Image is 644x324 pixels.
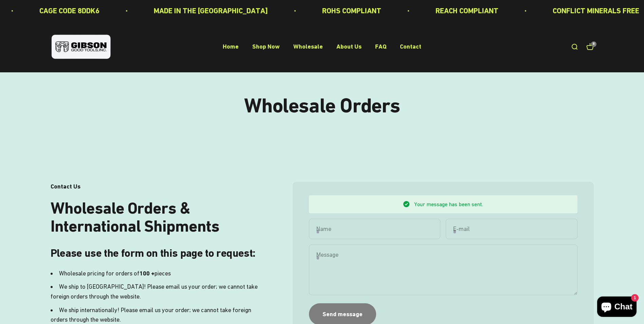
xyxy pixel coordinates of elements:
strong: 100 + [140,270,154,277]
h1: Wholesale Orders [51,94,594,116]
a: Contact [400,43,421,50]
div: Send message [323,309,363,319]
div: Your message has been sent. [309,195,577,214]
li: Wholesale pricing for orders of pieces [51,269,265,278]
p: ROHS COMPLIANT [322,5,381,17]
inbox-online-store-chat: Shopify online store chat [595,296,639,319]
a: Home [223,43,239,50]
a: FAQ [375,43,386,50]
p: CAGE CODE 8DDK6 [39,5,99,17]
a: Shop Now [252,43,280,50]
a: Wholesale [293,43,323,50]
a: About Us [336,43,362,50]
h4: Please use the form on this page to request: [51,246,265,260]
p: MADE IN THE [GEOGRAPHIC_DATA] [154,5,268,17]
li: We ship to [GEOGRAPHIC_DATA]! Please email us your order; we cannot take foreign orders through t... [51,282,265,302]
h2: Wholesale Orders & International Shipments [51,199,265,235]
p: REACH COMPLIANT [436,5,498,17]
p: CONFLICT MINERALS FREE [553,5,639,17]
p: Contact Us [51,182,265,192]
cart-count: 8 [591,41,596,47]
